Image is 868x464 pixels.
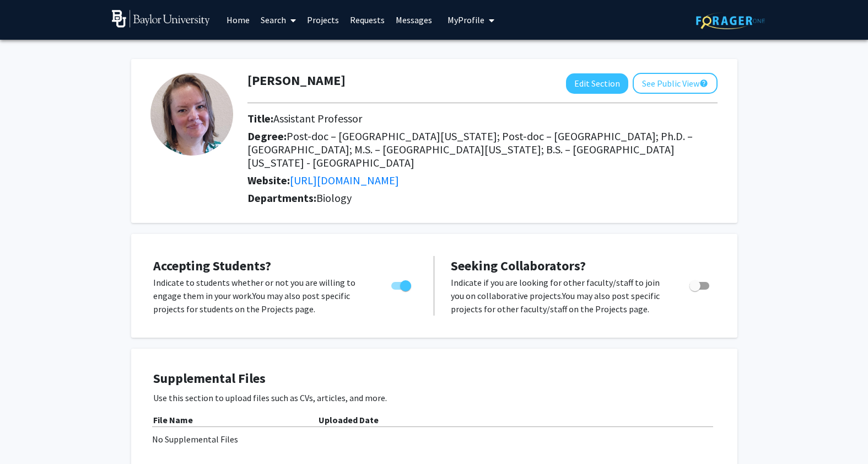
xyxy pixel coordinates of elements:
p: Indicate to students whether or not you are willing to engage them in your work. You may also pos... [153,276,370,316]
div: No Supplemental Files [152,433,716,446]
span: Assistant Professor [273,111,362,125]
div: Toggle [387,276,417,292]
h2: Title: [247,112,718,125]
b: File Name [153,414,193,425]
span: My Profile [448,14,484,25]
button: Edit Section [566,73,628,94]
a: Opens in a new tab [290,173,399,187]
mat-icon: help [699,77,708,90]
b: Uploaded Date [319,414,379,425]
span: Biology [316,191,352,205]
img: Baylor University Logo [112,10,211,28]
span: Seeking Collaborators? [451,257,586,274]
h2: Departments: [239,191,726,205]
h4: Supplemental Files [153,371,715,387]
a: Search [255,1,301,39]
h2: Degree: [247,130,718,169]
a: Home [221,1,255,39]
span: Post-doc – [GEOGRAPHIC_DATA][US_STATE]; Post-doc – [GEOGRAPHIC_DATA]; Ph.D. – [GEOGRAPHIC_DATA]; ... [247,129,693,169]
a: Projects [301,1,344,39]
div: Toggle [685,276,715,292]
img: Profile Picture [150,73,233,156]
img: ForagerOne Logo [696,12,765,29]
a: Requests [344,1,390,39]
button: See Public View [633,73,718,94]
p: Use this section to upload files such as CVs, articles, and more. [153,391,715,404]
h2: Website: [247,174,718,187]
iframe: Chat [8,414,47,456]
h1: [PERSON_NAME] [247,73,346,89]
p: Indicate if you are looking for other faculty/staff to join you on collaborative projects. You ma... [451,276,668,316]
a: Messages [390,1,438,39]
span: Accepting Students? [153,257,271,274]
